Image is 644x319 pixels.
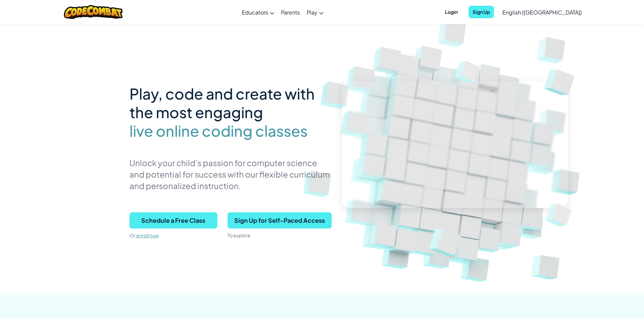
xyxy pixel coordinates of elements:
span: Educators [242,9,268,16]
img: Overlap cubes [535,192,585,237]
span: To explore [228,232,251,238]
a: Parents [278,3,303,21]
a: Educators [238,3,278,21]
img: Overlap cubes [416,210,478,270]
span: English ([GEOGRAPHIC_DATA]) [502,9,582,16]
span: live online coding classes [129,122,308,140]
button: Login [441,6,462,18]
span: Play [307,9,317,16]
a: enroll now [136,232,159,238]
p: Unlock your child’s passion for computer science and potential for success with our flexible curr... [129,157,332,191]
button: Sign Up for Self-Paced Access [228,212,332,229]
a: English ([GEOGRAPHIC_DATA]) [499,3,585,21]
button: Sign Up [469,6,494,18]
button: Schedule a Free Class [129,212,217,229]
span: Or, [129,232,136,238]
img: Overlap cubes [445,50,492,93]
img: Overlap cubes [532,51,591,108]
img: CodeCombat logo [64,5,123,19]
span: Play, code and create with the most engaging [129,84,315,122]
a: Play [303,3,327,21]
